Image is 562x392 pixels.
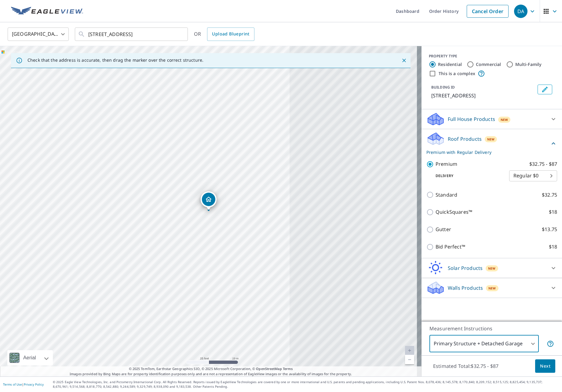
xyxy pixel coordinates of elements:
label: Commercial [476,61,501,67]
p: Delivery [426,173,509,179]
button: Close [400,56,408,64]
div: Aerial [21,350,38,365]
span: © 2025 TomTom, Earthstar Geographics SIO, © 2025 Microsoft Corporation, © [129,366,293,372]
label: This is a complex [439,71,475,77]
button: Edit building 1 [538,85,552,94]
p: $13.75 [542,226,557,233]
a: OpenStreetMap [256,366,282,371]
span: New [487,137,495,142]
p: [STREET_ADDRESS] [431,92,535,99]
p: © 2025 Eagle View Technologies, Inc. and Pictometry International Corp. All Rights Reserved. Repo... [53,380,559,389]
p: Walls Products [448,284,483,292]
input: Search by address or latitude-longitude [88,26,175,43]
button: Next [535,359,555,373]
img: EV Logo [11,7,83,16]
span: New [488,286,496,291]
a: Terms of Use [3,382,22,387]
div: OR [194,27,254,41]
div: Regular $0 [509,167,557,184]
div: [GEOGRAPHIC_DATA] [8,26,69,43]
div: Primary Structure + Detached Garage [429,335,539,352]
a: Terms [283,366,293,371]
div: Dropped pin, building 1, Residential property, 37305 Eagle Ct North Branch, MN 55056 [201,191,217,210]
p: QuickSquares™ [436,208,472,216]
a: Current Level 20, Zoom In Disabled [405,346,414,355]
p: Premium [436,160,457,168]
div: Full House ProductsNew [426,112,557,126]
div: Walls ProductsNew [426,281,557,295]
p: Bid Perfect™ [436,243,465,251]
p: Measurement Instructions [429,325,554,332]
p: Check that the address is accurate, then drag the marker over the correct structure. [27,57,203,63]
p: Gutter [436,226,451,233]
p: $18 [549,243,557,251]
a: Cancel Order [467,5,509,18]
div: Solar ProductsNew [426,261,557,275]
p: Full House Products [448,115,495,123]
span: New [501,117,508,122]
span: Your report will include the primary structure and a detached garage if one exists. [547,340,554,347]
span: Upload Blueprint [212,30,249,38]
p: Premium with Regular Delivery [426,149,550,155]
p: Estimated Total: $32.75 - $87 [428,359,503,373]
p: BUILDING ID [431,85,455,90]
p: $32.75 [542,191,557,199]
p: $18 [549,208,557,216]
a: Upload Blueprint [207,27,254,41]
div: PROPERTY TYPE [429,53,555,59]
p: $32.75 - $87 [529,160,557,168]
a: Privacy Policy [24,382,44,387]
p: | [3,383,44,386]
div: DA [514,5,527,18]
span: Next [540,362,550,370]
div: Roof ProductsNewPremium with Regular Delivery [426,132,557,155]
label: Multi-Family [515,61,542,67]
a: Current Level 20, Zoom Out [405,355,414,364]
span: New [488,266,496,271]
p: Roof Products [448,135,482,143]
p: Solar Products [448,264,483,272]
div: Aerial [7,350,53,365]
label: Residential [438,61,462,67]
p: Standard [436,191,457,199]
